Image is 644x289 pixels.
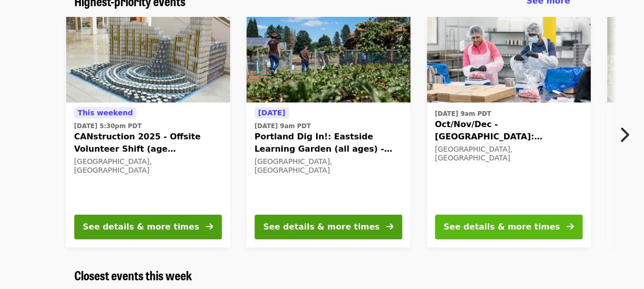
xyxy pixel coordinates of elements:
[386,222,393,232] i: arrow-right icon
[255,121,311,131] time: [DATE] 9am PDT
[78,109,133,117] span: This weekend
[258,109,285,117] span: [DATE]
[74,215,222,239] button: See details & more times
[263,221,380,233] div: See details & more times
[435,109,491,118] time: [DATE] 9am PDT
[444,221,560,233] div: See details & more times
[74,157,222,175] div: [GEOGRAPHIC_DATA], [GEOGRAPHIC_DATA]
[435,215,583,239] button: See details & more times
[66,17,230,103] img: CANstruction 2025 - Offsite Volunteer Shift (age 16+) organized by Oregon Food Bank
[610,120,644,149] button: Next item
[567,222,574,232] i: arrow-right icon
[255,215,402,239] button: See details & more times
[619,125,629,144] i: chevron-right icon
[66,268,578,283] div: Closest events this week
[66,17,230,247] a: See details for "CANstruction 2025 - Offsite Volunteer Shift (age 16+)"
[74,131,222,155] span: CANstruction 2025 - Offsite Volunteer Shift (age [DEMOGRAPHIC_DATA]+)
[74,266,192,284] span: Closest events this week
[435,118,583,143] span: Oct/Nov/Dec - [GEOGRAPHIC_DATA]: Repack/Sort (age [DEMOGRAPHIC_DATA]+)
[246,17,410,247] a: See details for "Portland Dig In!: Eastside Learning Garden (all ages) - Aug/Sept/Oct"
[255,157,402,175] div: [GEOGRAPHIC_DATA], [GEOGRAPHIC_DATA]
[83,221,199,233] div: See details & more times
[255,131,402,155] span: Portland Dig In!: Eastside Learning Garden (all ages) - Aug/Sept/Oct
[435,145,583,162] div: [GEOGRAPHIC_DATA], [GEOGRAPHIC_DATA]
[427,17,591,103] img: Oct/Nov/Dec - Beaverton: Repack/Sort (age 10+) organized by Oregon Food Bank
[206,222,213,232] i: arrow-right icon
[427,17,591,247] a: See details for "Oct/Nov/Dec - Beaverton: Repack/Sort (age 10+)"
[74,268,192,283] a: Closest events this week
[74,121,142,131] time: [DATE] 5:30pm PDT
[246,17,410,103] img: Portland Dig In!: Eastside Learning Garden (all ages) - Aug/Sept/Oct organized by Oregon Food Bank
